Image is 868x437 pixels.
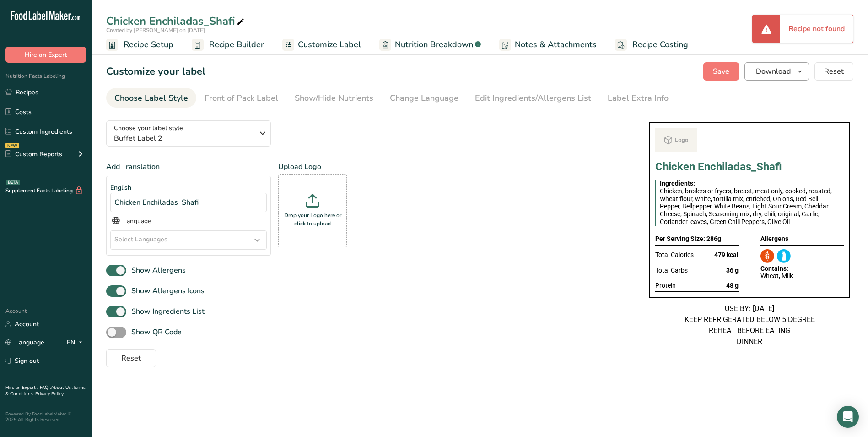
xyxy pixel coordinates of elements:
[111,231,266,249] div: Select Languages
[205,92,278,104] div: Front of Pack Label
[106,64,205,79] h1: Customize your label
[726,267,739,274] span: 36 g
[106,27,205,34] span: Created by [PERSON_NAME] on [DATE]
[126,265,186,276] span: Show Allergens
[5,143,19,148] div: NEW
[110,216,267,227] div: Language
[6,180,20,185] div: BETA
[760,233,844,246] div: Allergens
[395,38,473,51] span: Nutrition Breakdown
[35,391,64,397] a: Privacy Policy
[379,34,481,55] a: Nutrition Breakdown
[615,34,688,55] a: Recipe Costing
[278,161,347,247] div: Upload Logo
[126,327,182,338] span: Show QR Code
[655,251,694,259] span: Total Calories
[114,123,183,133] span: Choose your label style
[608,92,669,104] div: Label Extra Info
[126,306,205,317] span: Show Ingredients List
[126,285,205,296] span: Show Allergens Icons
[499,34,597,55] a: Notes & Attachments
[298,38,361,51] span: Customize Label
[390,92,458,104] div: Change Language
[110,193,267,212] div: Chicken Enchiladas_Shafi
[5,384,38,391] a: Hire an Expert .
[760,265,788,272] span: Contains:
[280,211,345,228] p: Drop your Logo here or click to upload
[5,334,44,350] a: Language
[744,62,809,81] button: Download
[5,384,86,397] a: Terms & Conditions .
[660,180,840,187] div: Ingredients:
[114,92,188,104] div: Choose Label Style
[106,161,271,256] div: Add Translation
[713,66,729,77] span: Save
[703,62,739,81] button: Save
[5,149,62,159] div: Custom Reports
[110,183,131,192] span: English
[515,38,597,51] span: Notes & Attachments
[5,411,86,422] div: Powered By FoodLabelMaker © 2025 All Rights Reserved
[837,406,859,428] div: Open Intercom Messenger
[475,92,591,104] div: Edit Ingredients/Allergens List
[660,187,832,225] span: Chicken, broilers or fryers, breast, meat only, cooked, roasted, Wheat flour, white, tortilla mix...
[814,62,853,81] button: Reset
[655,282,676,290] span: Protein
[632,38,688,51] span: Recipe Costing
[40,384,51,391] a: FAQ .
[106,34,173,55] a: Recipe Setup
[114,133,253,144] span: Buffet Label 2
[51,384,73,391] a: About Us .
[780,15,853,43] div: Recipe not found
[655,267,688,274] span: Total Carbs
[760,249,774,263] img: Wheat
[295,92,373,104] div: Show/Hide Nutrients
[106,13,246,29] div: Chicken Enchiladas_Shafi
[121,353,141,364] span: Reset
[124,38,173,51] span: Recipe Setup
[192,34,264,55] a: Recipe Builder
[282,34,361,55] a: Customize Label
[209,38,264,51] span: Recipe Builder
[777,249,791,263] img: Milk
[67,337,86,348] div: EN
[655,161,844,172] h1: Chicken Enchiladas_Shafi
[714,251,739,259] span: 479 kcal
[824,66,844,77] span: Reset
[726,282,739,290] span: 48 g
[106,349,156,367] button: Reset
[5,47,86,63] button: Hire an Expert
[106,120,271,147] button: Choose your label style Buffet Label 2
[760,272,844,280] div: Wheat, Milk
[655,233,739,246] div: Per Serving Size: 286g
[756,66,791,77] span: Download
[649,303,850,347] div: USE BY: [DATE] KEEP REFRIGERATED BELOW 5 DEGREE REHEAT BEFORE EATING DINNER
